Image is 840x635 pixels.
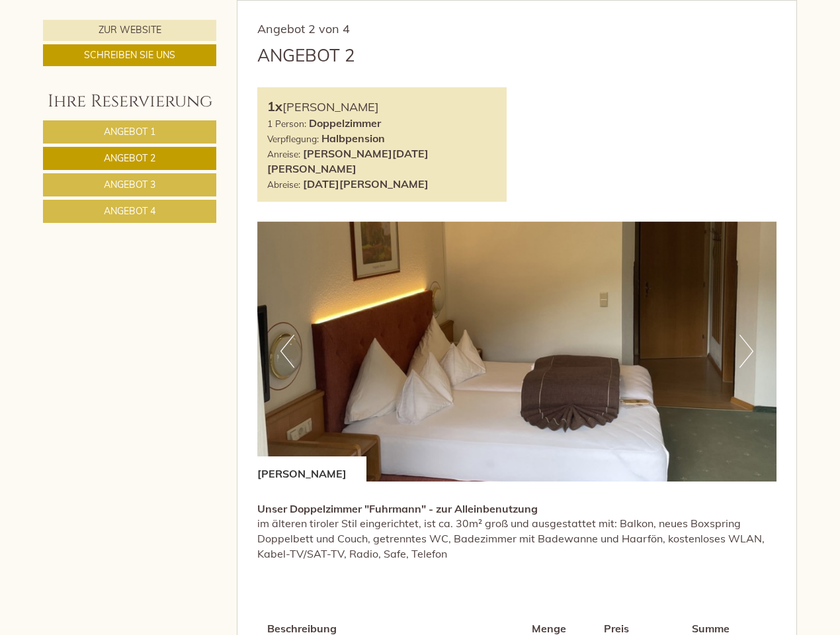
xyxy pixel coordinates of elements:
[267,147,429,175] b: [PERSON_NAME][DATE][PERSON_NAME]
[43,44,216,66] a: Schreiben Sie uns
[267,97,497,116] div: [PERSON_NAME]
[104,126,155,138] span: Angebot 1
[267,98,282,114] b: 1x
[43,89,216,114] div: Ihre Reservierung
[309,116,381,130] b: Doppelzimmer
[267,133,319,144] small: Verpflegung:
[104,205,155,217] span: Angebot 4
[267,148,300,159] small: Anreise:
[257,502,538,515] strong: Unser Doppelzimmer "Fuhrmann" - zur Alleinbenutzung
[257,456,366,482] div: [PERSON_NAME]
[321,132,385,145] b: Halbpension
[257,43,355,67] div: Angebot 2
[267,179,300,190] small: Abreise:
[104,179,155,190] span: Angebot 3
[43,20,216,41] a: Zur Website
[267,118,306,129] small: 1 Person:
[257,501,777,562] p: im älteren tiroler Stil eingerichtet, ist ca. 30m² groß und ausgestattet mit: Balkon, neues Boxsp...
[280,335,294,368] button: Previous
[104,152,155,164] span: Angebot 2
[739,335,753,368] button: Next
[257,222,777,482] img: image
[257,21,350,36] span: Angebot 2 von 4
[303,177,429,190] b: [DATE][PERSON_NAME]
